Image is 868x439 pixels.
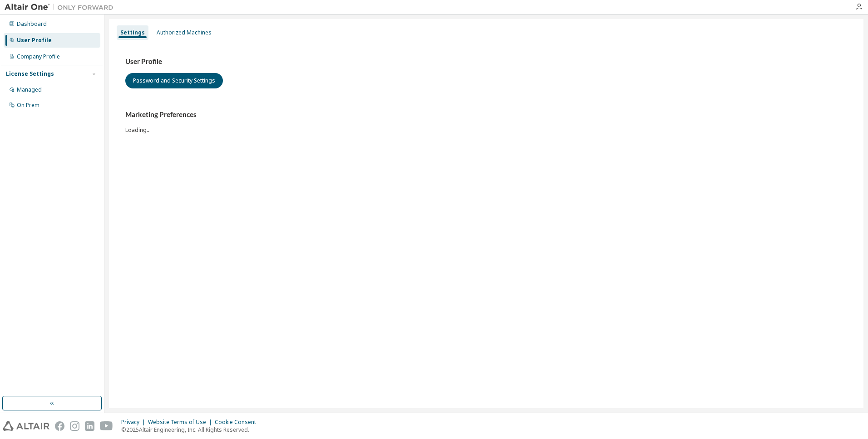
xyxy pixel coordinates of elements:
div: Privacy [121,419,148,426]
img: instagram.svg [70,421,79,431]
div: User Profile [17,37,52,44]
div: Company Profile [17,53,60,60]
img: linkedin.svg [85,421,94,431]
h3: Marketing Preferences [125,110,847,119]
div: Cookie Consent [215,419,261,426]
img: Altair One [5,3,118,12]
div: Dashboard [17,20,47,28]
img: facebook.svg [55,421,64,431]
img: youtube.svg [100,421,113,431]
div: Managed [17,86,42,93]
div: On Prem [17,102,39,109]
div: Website Terms of Use [148,419,215,426]
div: Loading... [125,110,847,133]
h3: User Profile [125,57,847,66]
div: Settings [120,29,145,36]
div: License Settings [6,70,54,78]
div: Authorized Machines [157,29,212,36]
img: altair_logo.svg [3,421,49,431]
button: Password and Security Settings [125,73,223,88]
p: © 2025 Altair Engineering, Inc. All Rights Reserved. [121,426,261,434]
